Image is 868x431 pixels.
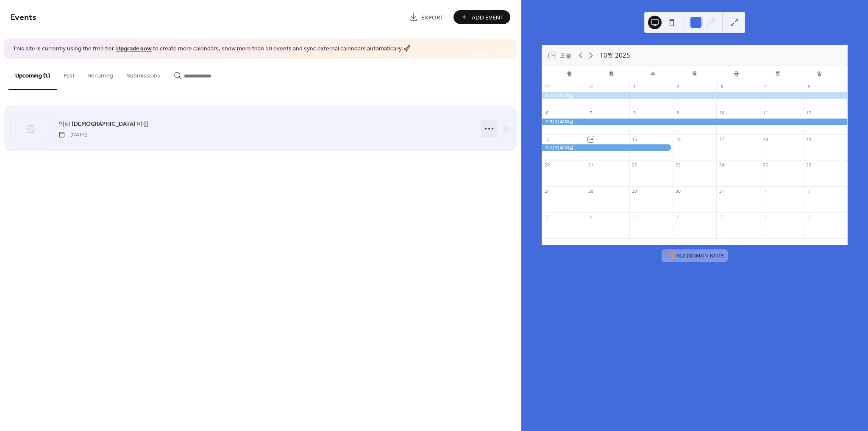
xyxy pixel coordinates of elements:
div: 1 [762,188,768,194]
a: Upgrade now [116,43,152,55]
div: 월 [549,66,590,82]
div: 2 [806,188,812,194]
div: 3 [719,84,725,90]
div: 8 [762,215,768,221]
span: [DATE] [58,131,87,138]
div: 의뢰 예약 마감 [542,144,673,151]
a: 의뢰 [DEMOGRAPHIC_DATA] 마감 [58,119,149,129]
div: 10 [719,110,725,116]
div: 6 [544,110,550,116]
div: 31 [719,188,725,194]
span: Events [11,9,36,26]
div: 28 [588,188,594,194]
button: Recurring [81,59,120,89]
div: 19 [806,136,812,142]
div: 16 [675,136,681,142]
div: 5 [806,84,812,90]
div: 7 [588,110,594,116]
div: 30 [588,84,594,90]
div: 9 [675,110,681,116]
div: 30 [675,188,681,194]
div: 의뢰 예약 마감 [542,92,847,99]
div: 일 [799,66,840,82]
div: 7 [719,215,725,221]
div: 26 [806,163,812,169]
span: This site is currently using the free tier. to create more calendars, show more than 10 events an... [13,45,410,53]
div: 4 [588,215,594,221]
div: 13 [544,136,550,142]
button: Add Event [453,10,510,24]
button: Past [57,59,81,89]
div: 20 [544,163,550,169]
div: 21 [588,163,594,169]
div: 6 [675,215,681,221]
div: 8 [632,110,637,116]
span: Add Event [472,13,504,22]
span: 의뢰 [DEMOGRAPHIC_DATA] 마감 [58,119,149,128]
div: 29 [632,188,637,194]
div: 23 [675,163,681,169]
button: Upcoming (1) [8,59,57,90]
div: 29 [544,84,550,90]
div: 10월 2025 [600,51,630,60]
div: 17 [719,136,725,142]
div: 의뢰 예약 마감 [542,119,847,125]
div: 2 [675,84,681,90]
div: 목 [674,66,715,82]
div: 3 [544,215,550,221]
div: 25 [762,163,768,169]
span: Export [421,13,444,22]
div: 수 [632,66,673,82]
div: 토 [757,66,798,82]
div: 4 [762,84,768,90]
a: Export [403,10,450,24]
div: 27 [544,188,550,194]
div: 24 [719,163,725,169]
div: 5 [632,215,637,221]
div: 제공 [676,252,725,259]
div: 14 [588,136,594,142]
div: 12 [806,110,812,116]
button: Submissions [120,59,167,89]
div: 18 [762,136,768,142]
div: 9 [806,215,812,221]
div: 화 [590,66,632,82]
a: [DOMAIN_NAME] [687,252,725,258]
div: 22 [632,163,637,169]
div: 15 [632,136,637,142]
div: 11 [762,110,768,116]
div: 금 [715,66,757,82]
div: 1 [632,84,637,90]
